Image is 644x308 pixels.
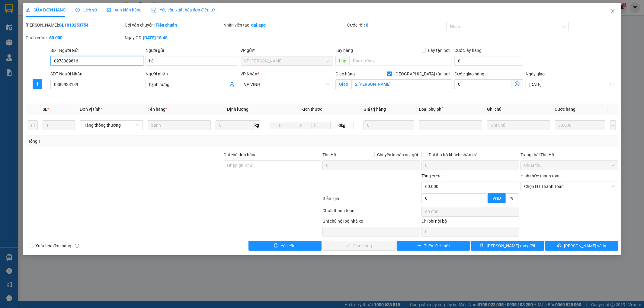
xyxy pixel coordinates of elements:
[524,182,615,191] span: Chọn HT Thanh Toán
[83,121,139,130] span: Hàng thông thường
[604,3,621,20] button: Close
[244,56,330,65] span: VP GIA LÂM
[241,47,333,54] div: VP gửi
[564,243,606,249] span: [PERSON_NAME] và In
[480,243,485,248] span: save
[421,173,441,178] span: Tổng cước
[529,81,609,88] input: Ngày giao
[26,8,66,12] span: SỬA ĐƠN HÀNG
[487,243,535,249] span: [PERSON_NAME] thay đổi
[397,241,470,251] button: plusThêm ĐH mới
[75,244,79,248] span: info-circle
[331,122,354,129] span: 0kg
[421,218,519,227] div: Chi phí nội bộ
[254,120,260,130] span: kg
[49,35,62,40] b: 60.000
[224,22,346,28] div: Nhân viên tạo:
[485,103,553,115] th: Ghi chú
[155,23,177,27] b: Tiêu chuẩn
[151,8,215,12] span: Yêu cầu xuất hóa đơn điện tử
[26,34,123,41] div: Chưa cước :
[281,243,296,249] span: Yêu cầu
[322,218,420,227] div: Ghi chú nội bộ nhà xe
[59,23,88,27] b: GL1010253754
[270,122,291,129] input: D
[224,160,322,170] input: Ghi chú đơn hàng
[351,79,452,89] input: Giao tận nơi
[349,56,452,65] input: Dọc đường
[487,120,550,130] input: Ghi Chú
[555,120,606,130] input: 0
[557,243,562,248] span: printer
[515,81,520,86] span: dollar-circle
[248,241,322,251] button: exclamation-circleYêu cầu
[230,82,235,87] span: user-add
[146,47,238,54] div: Người gửi
[417,103,485,115] th: Loại phụ phí
[426,151,480,158] span: Phí thu hộ khách nhận trả
[146,71,238,77] div: Người nhận
[610,9,615,14] span: close
[241,71,258,76] span: VP Nhận
[610,120,616,130] button: plus
[28,138,248,144] div: Tổng: 1
[291,122,312,129] input: R
[335,48,353,53] span: Lấy hàng
[521,151,618,158] div: Trạng thái Thu Hộ
[526,71,545,76] label: Ngày giao
[454,56,523,66] input: Cước lấy hàng
[322,152,336,157] span: Thu Hộ
[50,71,143,77] div: SĐT Người Nhận
[75,8,97,12] span: Lịch sử
[148,120,211,130] input: VD: Bàn, Ghế
[417,243,421,248] span: plus
[492,196,501,201] span: VND
[322,207,421,218] div: Chưa thanh toán
[224,152,257,157] label: Ghi chú đơn hàng
[80,107,102,112] span: Đơn vị tính
[454,79,511,89] input: Cước giao hàng
[392,71,452,77] span: [GEOGRAPHIC_DATA] tận nơi
[26,22,123,28] div: [PERSON_NAME]:
[143,35,168,40] b: [DATE] 18:48
[545,241,618,251] button: printer[PERSON_NAME] và In
[33,81,42,86] span: plus
[252,23,266,27] b: dai.apq
[510,196,513,201] span: %
[454,71,484,76] label: Cước giao hàng
[555,107,576,112] span: Cước hàng
[43,107,47,112] span: SL
[274,243,278,248] span: exclamation-circle
[107,8,111,12] span: picture
[50,47,143,54] div: SĐT Người Gửi
[75,8,80,12] span: clock-circle
[26,8,30,12] span: edit
[28,120,38,130] button: delete
[335,79,351,89] span: Giao
[125,34,223,41] div: Ngày GD:
[244,80,330,89] span: VP VINH
[521,173,561,178] label: Hình thức thanh toán
[125,22,223,28] div: Gói vận chuyển:
[322,195,421,206] div: Giảm giá
[366,23,368,27] b: 0
[323,241,396,251] button: checkGiao hàng
[364,107,386,112] span: Giá trị hàng
[227,107,248,112] span: Định lượng
[471,241,544,251] button: save[PERSON_NAME] thay đổi
[364,120,414,130] input: 0
[107,8,142,12] span: Ảnh kiện hàng
[524,161,615,170] span: Chưa thu
[151,8,156,13] img: icon
[347,22,445,28] div: Cước rồi :
[426,47,452,54] span: Lấy tận nơi
[375,151,420,158] span: Chuyển khoản ng. gửi
[33,79,42,89] button: plus
[33,243,74,249] span: Xuất hóa đơn hàng
[335,71,355,76] span: Giao hàng
[454,48,482,53] label: Cước lấy hàng
[148,107,167,112] span: Tên hàng
[424,243,450,249] span: Thêm ĐH mới
[312,122,331,129] input: C
[335,56,349,65] span: Lấy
